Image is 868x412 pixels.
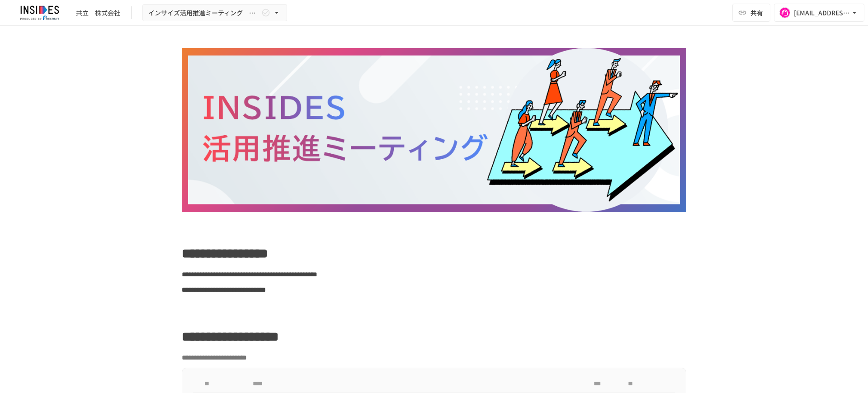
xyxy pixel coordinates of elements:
span: インサイズ活用推進ミーティング ～３回目～ [148,7,259,19]
button: [EMAIL_ADDRESS][DOMAIN_NAME] [774,4,864,22]
div: [EMAIL_ADDRESS][DOMAIN_NAME] [794,7,850,19]
span: 共有 [750,8,763,18]
button: 共有 [732,4,770,22]
button: インサイズ活用推進ミーティング ～３回目～ [142,4,287,22]
div: 共立 株式会社 [76,8,120,18]
img: O5DqIo9zSHPn2EzYg8ZhOL68XrMhaihYNmSUcJ1XRkK [182,48,686,212]
img: JmGSPSkPjKwBq77AtHmwC7bJguQHJlCRQfAXtnx4WuV [11,5,69,20]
